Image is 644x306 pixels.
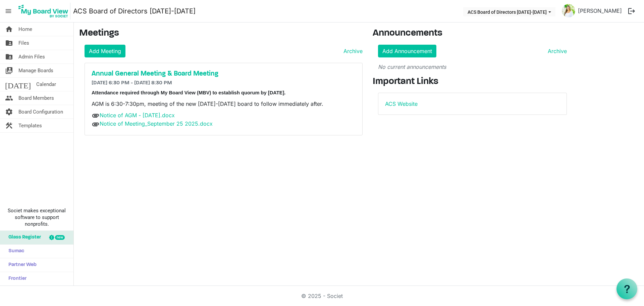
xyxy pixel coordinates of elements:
a: Archive [341,47,363,55]
h3: Announcements [373,28,572,39]
p: No current announcements [378,63,567,71]
button: logout [625,4,639,18]
span: [DATE] [5,78,31,91]
a: My Board View Logo [16,3,73,19]
span: settings [5,105,13,119]
h3: Meetings [79,28,363,39]
span: folder_shared [5,50,13,63]
span: Admin Files [18,50,45,63]
div: new [55,235,65,240]
span: menu [2,5,15,17]
span: Board Configuration [18,105,63,119]
img: P1o51ie7xrVY5UL7ARWEW2r7gNC2P9H9vlLPs2zch7fLSXidsvLolGPwwA3uyx8AkiPPL2cfIerVbTx3yTZ2nQ_thumb.png [562,4,575,17]
span: Attendance required through My Board View (MBV) to establish quorum by [DATE]. [92,90,285,95]
span: Board Members [18,91,54,105]
a: © 2025 - Societ [301,293,343,299]
span: home [5,23,13,36]
span: attachment [92,120,100,128]
span: Files [18,36,29,50]
span: Partner Web [5,258,37,272]
a: Annual General Meeting & Board Meeting [92,70,356,78]
button: ACS Board of Directors 2024-2025 dropdownbutton [463,7,555,16]
span: Societ makes exceptional software to support nonprofits. [3,207,70,227]
a: ACS Board of Directors [DATE]-[DATE] [73,4,196,18]
span: Frontier [5,272,26,286]
a: Notice of Meeting_September 25 2025.docx [100,120,213,127]
span: Manage Boards [18,64,53,77]
img: My Board View Logo [16,3,70,19]
p: AGM is 6:30-7:30pm, meeting of the new [DATE]-[DATE] board to follow immediately after. [92,100,356,108]
a: Archive [545,47,567,55]
span: Calendar [36,78,56,91]
a: [PERSON_NAME] [575,4,625,17]
h3: Important Links [373,76,572,88]
a: Add Announcement [378,45,436,57]
span: Templates [18,119,42,132]
span: Sumac [5,245,24,258]
a: Add Meeting [85,45,125,57]
h6: [DATE] 6:30 PM - [DATE] 8:30 PM [92,80,356,86]
span: Home [18,23,32,36]
a: Notice of AGM - [DATE].docx [100,112,175,119]
span: people [5,91,13,105]
a: ACS Website [385,100,418,107]
span: folder_shared [5,36,13,50]
span: Glass Register [5,231,41,244]
span: construction [5,119,13,132]
span: switch_account [5,64,13,77]
span: attachment [92,112,100,120]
